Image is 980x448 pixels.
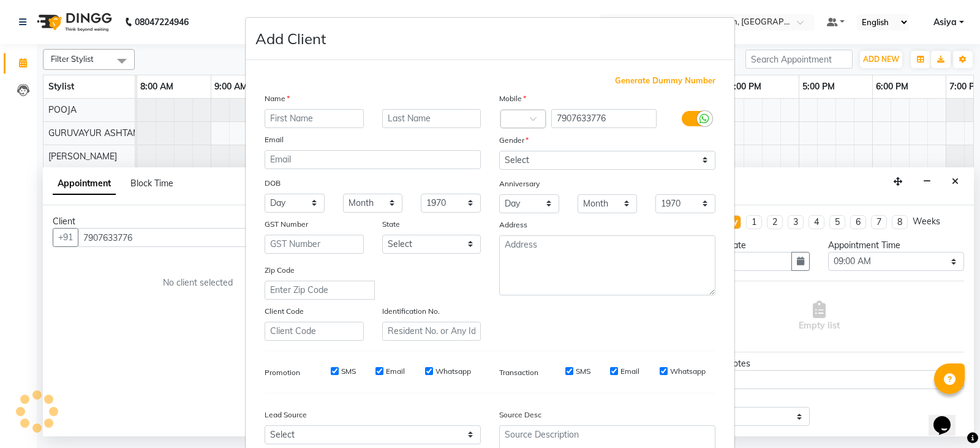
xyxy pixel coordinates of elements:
label: Source Desc [499,409,541,420]
label: Client Code [265,306,304,317]
input: Resident No. or Any Id [382,322,481,341]
label: Email [386,366,405,377]
label: Identification No. [382,306,440,317]
label: Lead Source [265,409,307,420]
h4: Add Client [255,28,326,50]
label: Email [265,134,284,145]
input: Last Name [382,109,481,128]
label: Gender [499,135,529,146]
label: Mobile [499,93,526,104]
label: SMS [341,366,356,377]
input: Enter Zip Code [265,281,375,300]
input: Mobile [551,109,657,128]
label: Transaction [499,367,538,378]
label: SMS [576,366,590,377]
input: GST Number [265,235,364,254]
label: DOB [265,178,281,189]
label: Promotion [265,367,300,378]
label: Name [265,93,290,104]
input: First Name [265,109,364,128]
label: Whatsapp [670,366,706,377]
input: Email [265,150,481,169]
input: Client Code [265,322,364,341]
label: Anniversary [499,178,540,189]
label: Zip Code [265,265,295,276]
label: Address [499,219,527,230]
span: Generate Dummy Number [615,75,715,87]
label: Email [620,366,639,377]
label: GST Number [265,219,308,230]
label: State [382,219,400,230]
label: Whatsapp [435,366,471,377]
